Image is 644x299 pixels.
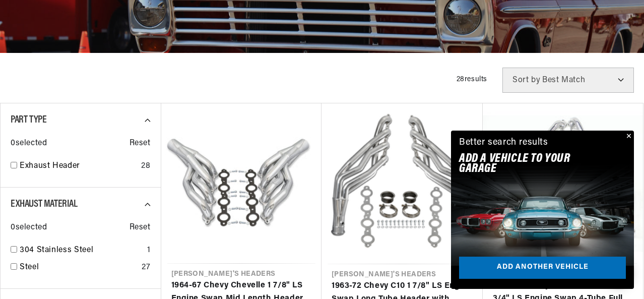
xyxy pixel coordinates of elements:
[20,261,138,274] a: Steel
[142,261,150,274] div: 27
[459,136,548,150] div: Better search results
[130,221,151,234] span: Reset
[11,115,46,125] span: Part Type
[457,76,487,83] span: 28 results
[459,257,626,279] a: Add another vehicle
[20,244,143,257] a: 304 Stainless Steel
[147,244,151,257] div: 1
[622,131,634,143] button: Close
[459,154,601,174] h2: Add A VEHICLE to your garage
[11,199,78,209] span: Exhaust Material
[11,221,47,234] span: 0 selected
[502,68,634,93] select: Sort by
[130,137,151,150] span: Reset
[20,160,137,173] a: Exhaust Header
[141,160,150,173] div: 28
[512,76,540,84] span: Sort by
[11,137,47,150] span: 0 selected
